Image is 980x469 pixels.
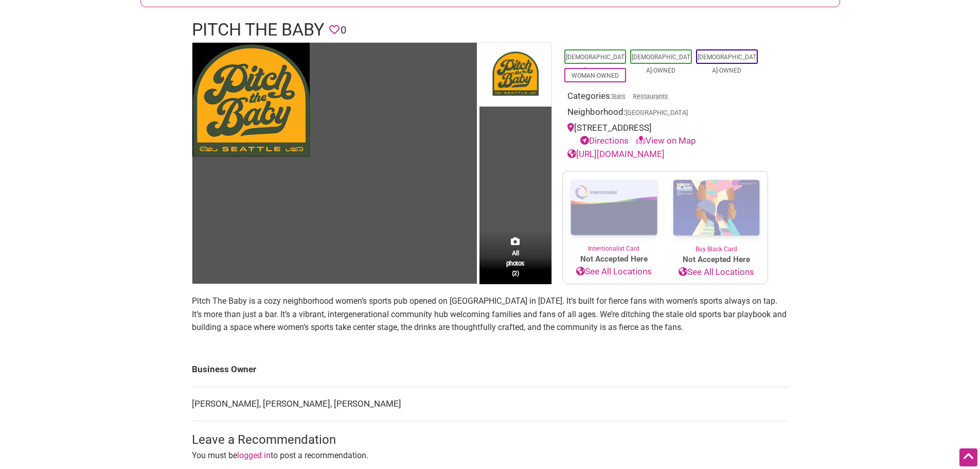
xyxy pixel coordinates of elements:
p: Pitch The Baby is a cozy neighborhood women’s sports pub opened on [GEOGRAPHIC_DATA] in [DATE]. I... [192,294,789,334]
a: Buy Black Card [665,171,768,254]
p: You must be to post a recommendation. [192,449,789,462]
div: Categories: [567,90,763,106]
a: [URL][DOMAIN_NAME] [567,149,665,159]
h3: Leave a Recommendation [192,431,789,449]
img: Intentionalist Card [563,171,665,244]
a: Restaurants [633,93,668,100]
td: [PERSON_NAME], [PERSON_NAME], [PERSON_NAME] [192,387,789,421]
a: View on Map [636,135,696,146]
a: [DEMOGRAPHIC_DATA]-Owned [698,54,756,74]
a: See All Locations [665,266,768,279]
td: Business Owner [192,353,789,387]
img: Pitch the Baby [192,43,310,157]
a: Woman-Owned [572,72,619,79]
a: Directions [580,135,629,146]
a: logged in [237,450,271,460]
a: [DEMOGRAPHIC_DATA]-Owned [566,54,625,74]
span: Not Accepted Here [665,254,768,266]
h1: Pitch The Baby [192,18,324,42]
div: Scroll Back to Top [959,448,977,466]
a: [DEMOGRAPHIC_DATA]-Owned [632,54,690,74]
span: [GEOGRAPHIC_DATA] [626,110,688,116]
span: 0 [341,22,346,38]
span: Not Accepted Here [563,253,665,265]
div: Neighborhood: [567,106,763,121]
div: [STREET_ADDRESS] [567,121,763,148]
a: Bars [612,93,626,100]
a: Intentionalist Card [563,171,665,253]
a: See All Locations [563,265,665,279]
span: All photos (2) [506,248,525,277]
img: Buy Black Card [665,171,768,245]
